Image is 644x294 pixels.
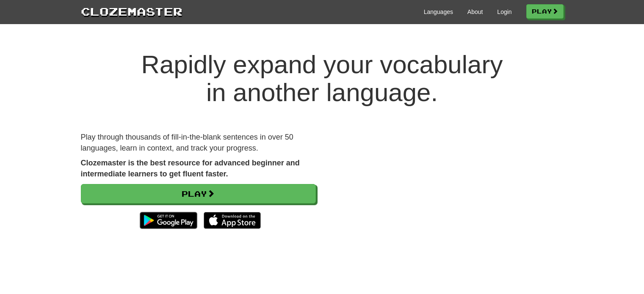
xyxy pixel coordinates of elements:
[81,132,316,154] p: Play through thousands of fill-in-the-blank sentences in over 50 languages, learn in context, and...
[467,8,483,16] a: About
[526,4,564,19] a: Play
[204,212,261,229] img: Download_on_the_App_Store_Badge_US-UK_135x40-25178aeef6eb6b83b96f5f2d004eda3bffbb37122de64afbaef7...
[135,208,201,233] img: Get it on Google Play
[81,184,316,203] a: Play
[81,3,182,19] a: Clozemaster
[497,8,511,16] a: Login
[424,8,453,16] a: Languages
[81,159,300,178] strong: Clozemaster is the best resource for advanced beginner and intermediate learners to get fluent fa...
